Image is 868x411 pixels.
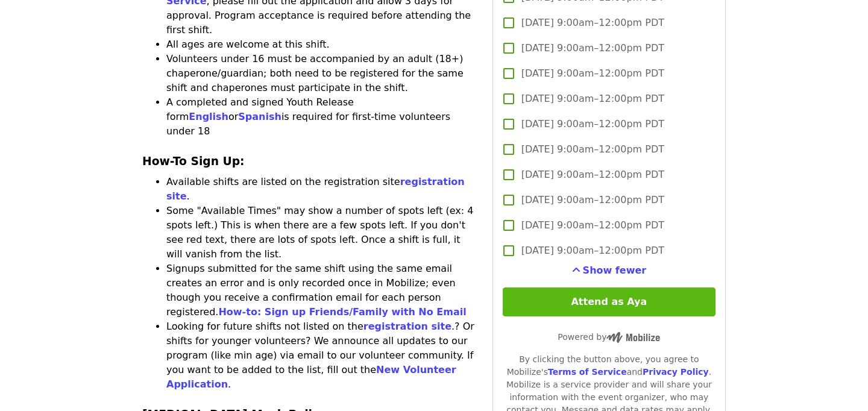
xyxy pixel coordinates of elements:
span: Show fewer [583,265,647,276]
button: Attend as Aya [503,287,715,316]
li: Looking for future shifts not listed on the .? Or shifts for younger volunteers? We announce all ... [166,319,478,392]
span: Powered by [558,332,660,342]
a: Spanish [238,111,281,122]
a: How-to: Sign up Friends/Family with No Email [218,306,466,318]
a: New Volunteer Application [166,364,456,390]
li: A completed and signed Youth Release form or is required for first-time volunteers under 18 [166,95,478,139]
span: [DATE] 9:00am–12:00pm PDT [521,41,664,55]
li: Volunteers under 16 must be accompanied by an adult (18+) chaperone/guardian; both need to be reg... [166,52,478,95]
span: [DATE] 9:00am–12:00pm PDT [521,142,664,157]
span: [DATE] 9:00am–12:00pm PDT [521,92,664,106]
span: [DATE] 9:00am–12:00pm PDT [521,117,664,131]
span: [DATE] 9:00am–12:00pm PDT [521,66,664,81]
li: All ages are welcome at this shift. [166,37,478,52]
span: [DATE] 9:00am–12:00pm PDT [521,218,664,233]
li: Available shifts are listed on the registration site . [166,175,478,204]
a: Terms of Service [548,367,627,377]
span: [DATE] 9:00am–12:00pm PDT [521,243,664,258]
span: [DATE] 9:00am–12:00pm PDT [521,16,664,30]
img: Powered by Mobilize [606,332,660,343]
span: [DATE] 9:00am–12:00pm PDT [521,168,664,182]
a: registration site [363,321,451,332]
a: English [189,111,228,122]
li: Some "Available Times" may show a number of spots left (ex: 4 spots left.) This is when there are... [166,204,478,262]
strong: How-To Sign Up: [142,155,245,168]
a: Privacy Policy [643,367,709,377]
span: [DATE] 9:00am–12:00pm PDT [521,193,664,207]
li: Signups submitted for the same shift using the same email creates an error and is only recorded o... [166,262,478,319]
button: See more timeslots [572,263,647,278]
